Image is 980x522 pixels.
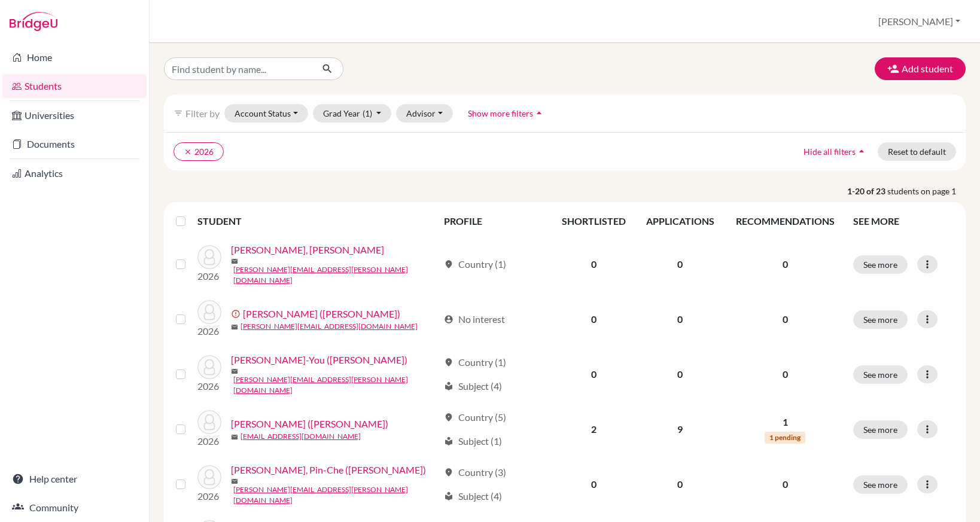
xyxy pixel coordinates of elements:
[636,293,725,346] td: 0
[878,142,956,161] button: Reset to default
[231,463,426,477] a: [PERSON_NAME], Pin-Che ([PERSON_NAME])
[636,456,725,513] td: 0
[444,355,506,370] div: Country (1)
[233,484,439,506] a: [PERSON_NAME][EMAIL_ADDRESS][PERSON_NAME][DOMAIN_NAME]
[185,108,220,119] span: Filter by
[444,260,454,269] span: location_on
[197,269,221,283] p: 2026
[444,434,502,448] div: Subject (1)
[197,379,221,393] p: 2026
[231,258,238,265] span: mail
[533,107,545,119] i: arrow_drop_up
[856,145,868,157] i: arrow_drop_up
[2,161,147,185] a: Analytics
[197,410,221,434] img: Chen, Chu-Ning (Amber)
[363,108,372,118] span: (1)
[847,185,887,197] strong: 1-20 of 23
[444,413,454,422] span: location_on
[725,207,846,236] th: RECOMMENDATIONS
[444,410,506,425] div: Country (5)
[164,57,312,80] input: Find student by name...
[233,374,439,396] a: [PERSON_NAME][EMAIL_ADDRESS][PERSON_NAME][DOMAIN_NAME]
[853,475,908,494] button: See more
[231,478,238,485] span: mail
[458,104,555,123] button: Show more filtersarrow_drop_up
[444,358,454,367] span: location_on
[444,468,454,477] span: location_on
[2,74,147,98] a: Students
[197,245,221,269] img: Ben, Dylan
[197,300,221,324] img: Chang, Che-Ying (Chloe)
[636,346,725,403] td: 0
[732,415,839,429] p: 1
[174,108,183,118] i: filter_list
[552,403,636,456] td: 2
[437,207,552,236] th: PROFILE
[197,355,221,379] img: Chang, Zhi-You (Steven)
[853,310,908,329] button: See more
[444,315,454,324] span: account_circle
[2,132,147,156] a: Documents
[197,489,221,503] p: 2026
[231,434,238,441] span: mail
[243,307,400,321] a: [PERSON_NAME] ([PERSON_NAME])
[636,207,725,236] th: APPLICATIONS
[241,321,418,332] a: [PERSON_NAME][EMAIL_ADDRESS][DOMAIN_NAME]
[793,142,878,161] button: Hide all filtersarrow_drop_up
[552,456,636,513] td: 0
[231,368,238,375] span: mail
[552,207,636,236] th: SHORTLISTED
[241,431,361,442] a: [EMAIL_ADDRESS][DOMAIN_NAME]
[231,323,238,331] span: mail
[10,12,57,31] img: Bridge-U
[444,489,502,503] div: Subject (4)
[887,185,966,197] span: students on page 1
[636,236,725,293] td: 0
[197,465,221,489] img: Chen, Pin-Che (Zack)
[853,365,908,384] button: See more
[444,436,454,446] span: local_library
[224,104,308,123] button: Account Status
[396,104,453,123] button: Advisor
[2,496,147,520] a: Community
[468,108,533,118] span: Show more filters
[444,257,506,271] div: Country (1)
[732,367,839,381] p: 0
[853,255,908,274] button: See more
[765,432,805,444] span: 1 pending
[174,142,224,161] button: clear2026
[552,346,636,403] td: 0
[444,492,454,501] span: local_library
[552,293,636,346] td: 0
[636,403,725,456] td: 9
[197,324,221,338] p: 2026
[197,207,437,236] th: STUDENT
[873,10,966,33] button: [PERSON_NAME]
[444,465,506,480] div: Country (3)
[804,146,856,157] span: Hide all filters
[732,257,839,271] p: 0
[184,148,192,156] i: clear
[2,467,147,491] a: Help center
[552,236,636,293] td: 0
[233,264,439,286] a: [PERSON_NAME][EMAIL_ADDRESS][PERSON_NAME][DOMAIN_NAME]
[231,243,384,257] a: [PERSON_NAME], [PERSON_NAME]
[2,103,147,127] a: Universities
[2,45,147,69] a: Home
[313,104,392,123] button: Grad Year(1)
[875,57,966,80] button: Add student
[444,312,505,326] div: No interest
[231,353,407,367] a: [PERSON_NAME]-You ([PERSON_NAME])
[732,477,839,492] p: 0
[231,309,243,319] span: error_outline
[732,312,839,326] p: 0
[846,207,961,236] th: SEE MORE
[853,420,908,439] button: See more
[444,379,502,393] div: Subject (4)
[231,417,388,431] a: [PERSON_NAME] ([PERSON_NAME])
[444,381,454,391] span: local_library
[197,434,221,448] p: 2026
